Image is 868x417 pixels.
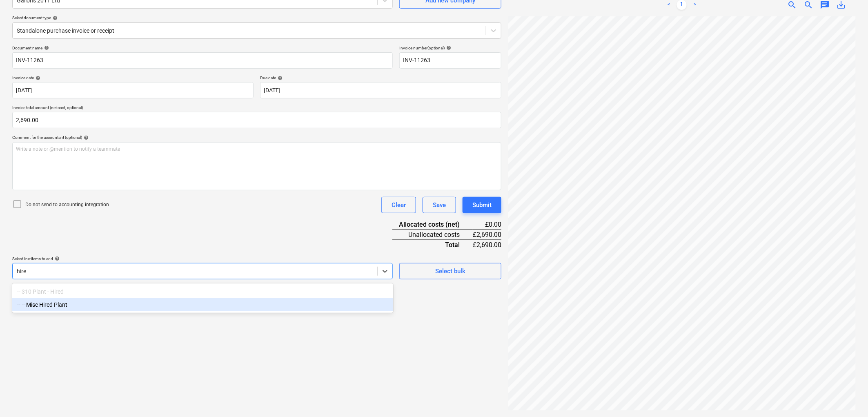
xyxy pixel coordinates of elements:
div: Clear [392,200,406,210]
input: Invoice total amount (net cost, optional) [12,112,501,128]
iframe: Chat Widget [827,378,868,417]
p: Do not send to accounting integration [25,201,109,208]
div: Invoice date [12,75,254,80]
button: Clear [381,197,416,213]
button: Save [423,197,456,213]
div: Allocated costs (net) [392,220,473,230]
div: -- 310 Plant - Hired [12,285,393,298]
input: Invoice number [399,52,501,69]
span: help [445,45,451,50]
div: Total [392,240,473,250]
div: £0.00 [473,220,501,230]
div: -- -- Misc Hired Plant [12,298,393,311]
p: Invoice total amount (net cost, optional) [12,105,501,112]
div: Comment for the accountant (optional) [12,135,501,140]
span: help [51,16,58,20]
div: Document name [12,45,393,51]
div: Save [433,200,446,210]
div: £2,690.00 [473,240,501,250]
input: Document name [12,52,393,69]
span: help [34,76,40,80]
div: Unallocated costs [392,230,473,240]
div: Invoice number (optional) [399,45,501,51]
div: Submit [472,200,492,210]
span: help [42,45,49,50]
span: help [53,256,60,261]
input: Invoice date not specified [12,82,254,98]
div: Select document type [12,15,501,20]
span: help [82,135,89,140]
div: Select bulk [435,266,465,277]
input: Due date not specified [260,82,501,98]
div: £2,690.00 [473,230,501,240]
div: Select line-items to add [12,256,393,261]
div: Due date [260,75,501,80]
button: Submit [463,197,501,213]
span: help [276,76,283,80]
button: Select bulk [399,263,501,279]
